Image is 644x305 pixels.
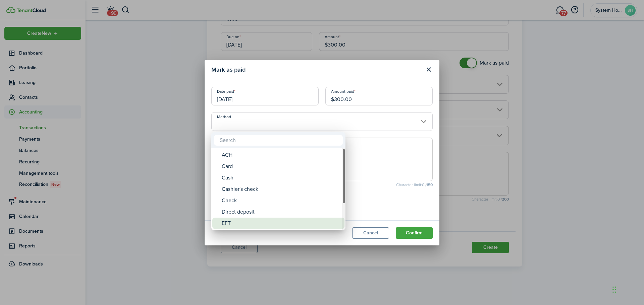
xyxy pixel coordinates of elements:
input: Search [214,135,343,146]
div: Direct deposit [222,206,340,218]
div: EFT [222,218,340,229]
div: Cash [222,172,340,183]
div: ACH [222,149,340,161]
div: Card [222,161,340,172]
div: Check [222,195,340,206]
div: Cashier's check [222,183,340,195]
mbsc-wheel: Method [211,148,345,230]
